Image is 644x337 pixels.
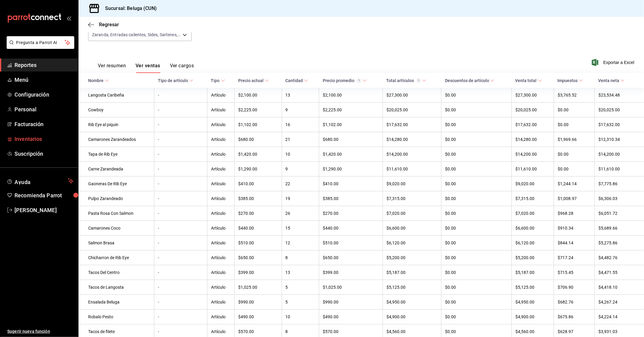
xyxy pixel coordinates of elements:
div: Tipo de artículo [158,78,188,83]
td: 5 [282,295,319,310]
td: - [154,206,207,221]
td: - [154,191,207,206]
td: $4,950.00 [512,295,554,310]
td: 8 [282,250,319,265]
td: $7,775.86 [594,176,644,191]
td: $0.00 [554,147,594,162]
td: - [154,103,207,117]
td: $11,610.00 [594,162,644,176]
span: Impuestos [557,78,583,83]
td: $1,420.00 [319,147,383,162]
td: $2,100.00 [235,88,282,103]
td: - [154,280,207,295]
td: $1,969.66 [554,132,594,147]
td: Salmon Brasa [78,236,154,250]
td: - [154,250,207,265]
td: - [154,310,207,324]
div: Venta total [515,78,537,83]
td: $440.00 [235,221,282,236]
td: $7,315.00 [383,191,441,206]
button: Ver ventas [136,63,160,73]
td: Artículo [207,147,235,162]
td: $5,125.00 [383,280,441,295]
td: $27,300.00 [383,88,441,103]
td: $650.00 [319,250,383,265]
td: $14,280.00 [512,132,554,147]
a: Pregunta a Parrot AI [4,44,74,50]
td: - [154,117,207,132]
td: $11,610.00 [512,162,554,176]
td: Artículo [207,221,235,236]
svg: Precio promedio = Total artículos / cantidad [357,78,361,83]
div: navigation tabs [98,63,194,73]
div: Precio actual [238,78,264,83]
td: - [154,236,207,250]
td: $990.00 [235,295,282,310]
td: $2,225.00 [235,103,282,117]
td: Tapa de Rib Eye [78,147,154,162]
td: Camarones Zarandeados [78,132,154,147]
span: Personal [14,105,73,113]
td: $0.00 [441,176,512,191]
td: 13 [282,88,319,103]
button: Ver cargos [170,63,194,73]
td: Artículo [207,206,235,221]
td: $4,267.24 [594,295,644,310]
td: $0.00 [441,117,512,132]
td: 9 [282,103,319,117]
td: $20,025.00 [383,103,441,117]
td: $1,008.97 [554,191,594,206]
span: Total artículos [386,78,426,83]
td: $6,600.00 [383,221,441,236]
td: $6,120.00 [383,236,441,250]
td: $270.00 [235,206,282,221]
button: Exportar a Excel [593,59,634,66]
td: $0.00 [554,162,594,176]
td: Chicharron de Rib Eye [78,250,154,265]
td: $0.00 [441,103,512,117]
span: Regresar [99,22,119,27]
td: $0.00 [441,265,512,280]
span: Suscripción [14,150,73,158]
td: Artículo [207,295,235,310]
span: Configuración [14,91,73,99]
td: $17,632.00 [594,117,644,132]
div: Total artículos [386,78,421,83]
td: - [154,176,207,191]
span: Facturación [14,120,73,128]
td: $5,275.86 [594,236,644,250]
td: Artículo [207,236,235,250]
td: $0.00 [441,88,512,103]
td: $706.90 [554,280,594,295]
td: $490.00 [319,310,383,324]
span: Sugerir nueva función [7,328,73,335]
div: Venta neta [598,78,619,83]
td: $1,290.00 [319,162,383,176]
span: Venta total [515,78,542,83]
td: $0.00 [441,206,512,221]
td: $0.00 [441,236,512,250]
td: $0.00 [441,295,512,310]
td: $0.00 [554,117,594,132]
td: $717.24 [554,250,594,265]
span: Precio promedio [323,78,367,83]
td: $650.00 [235,250,282,265]
td: $1,244.14 [554,176,594,191]
td: $1,102.00 [235,117,282,132]
td: Tacos Del Centro [78,265,154,280]
td: 10 [282,310,319,324]
td: $1,290.00 [235,162,282,176]
td: $1,102.00 [319,117,383,132]
span: Zaranda, Entradas calientes, Sides, Sartenes, Entradas Frías [92,32,181,38]
div: Tipo [211,78,220,83]
div: Precio promedio [323,78,361,83]
td: 5 [282,280,319,295]
td: Robalo Pesto [78,310,154,324]
td: $9,020.00 [383,176,441,191]
span: Tipo de artículo [158,78,194,83]
td: $0.00 [441,132,512,147]
span: Menú [14,76,73,84]
td: Artículo [207,117,235,132]
td: $23,534.48 [594,88,644,103]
